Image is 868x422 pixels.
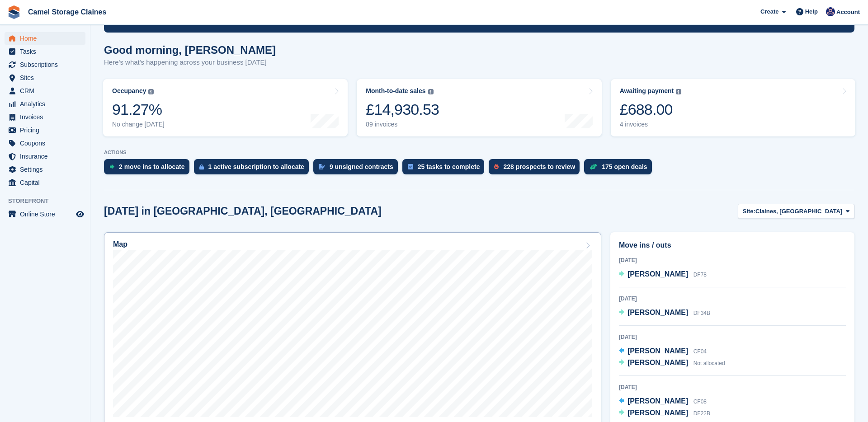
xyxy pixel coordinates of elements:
a: menu [5,208,85,220]
div: No change [DATE] [112,121,165,128]
img: deal-1b604bf984904fb50ccaf53a9ad4b4a5d6e5aea283cecdc64d6e3604feb123c2.svg [590,164,597,170]
span: Account [836,8,860,17]
h2: [DATE] in [GEOGRAPHIC_DATA], [GEOGRAPHIC_DATA] [104,205,382,217]
a: menu [5,84,85,97]
a: menu [5,32,85,45]
span: Home [20,32,74,45]
img: stora-icon-8386f47178a22dfd0bd8f6a31ec36ba5ce8667c1dd55bd0f319d3a0aa187defe.svg [7,5,21,19]
a: menu [5,71,85,84]
a: menu [5,124,85,136]
img: icon-info-grey-7440780725fd019a000dd9b08b2336e03edf1995a4989e88bcd33f0948082b44.svg [428,89,434,94]
span: Settings [20,163,74,176]
span: CF08 [693,399,707,405]
a: [PERSON_NAME] CF08 [619,396,707,408]
a: menu [5,150,85,163]
a: menu [5,98,85,110]
span: Insurance [20,150,74,163]
span: Capital [20,176,74,189]
span: DF22B [693,410,710,417]
div: [DATE] [619,295,846,303]
div: [DATE] [619,383,846,391]
span: Create [760,7,778,16]
div: Occupancy [112,87,146,95]
img: move_ins_to_allocate_icon-fdf77a2bb77ea45bf5b3d319d69a93e2d87916cf1d5bf7949dd705db3b84f3ca.svg [109,164,114,169]
span: CF04 [693,348,707,355]
a: menu [5,45,85,58]
div: 228 prospects to review [503,163,575,170]
a: Awaiting payment £688.00 4 invoices [611,79,855,136]
span: [PERSON_NAME] [627,309,688,316]
h2: Map [113,240,127,249]
span: Site: [743,207,755,216]
span: Storefront [8,197,90,206]
div: [DATE] [619,333,846,341]
a: 2 move ins to allocate [104,159,194,179]
span: DF34B [693,310,710,316]
div: £14,930.53 [366,100,439,119]
span: CRM [20,84,74,97]
a: [PERSON_NAME] Not allocated [619,357,725,369]
a: menu [5,58,85,71]
div: 9 unsigned contracts [330,163,393,170]
div: 25 tasks to complete [418,163,480,170]
div: 91.27% [112,100,165,119]
a: Preview store [75,209,85,220]
h1: Good morning, [PERSON_NAME] [104,44,276,56]
div: 2 move ins to allocate [119,163,185,170]
span: Analytics [20,98,74,110]
span: Not allocated [693,360,725,366]
span: Help [805,7,818,16]
button: Site: Claines, [GEOGRAPHIC_DATA] [738,204,854,219]
span: Tasks [20,45,74,58]
div: 175 open deals [602,163,647,170]
img: task-75834270c22a3079a89374b754ae025e5fb1db73e45f91037f5363f120a921f8.svg [408,164,413,169]
a: [PERSON_NAME] CF04 [619,346,707,357]
a: menu [5,163,85,176]
span: Invoices [20,111,74,123]
img: prospect-51fa495bee0391a8d652442698ab0144808aea92771e9ea1ae160a38d050c398.svg [494,164,499,169]
div: £688.00 [620,100,682,119]
span: Subscriptions [20,58,74,71]
img: active_subscription_to_allocate_icon-d502201f5373d7db506a760aba3b589e785aa758c864c3986d89f69b8ff3... [199,164,204,170]
img: icon-info-grey-7440780725fd019a000dd9b08b2336e03edf1995a4989e88bcd33f0948082b44.svg [676,89,681,94]
h2: Move ins / outs [619,240,846,251]
span: Coupons [20,137,74,150]
a: 1 active subscription to allocate [194,159,313,179]
span: [PERSON_NAME] [627,347,688,355]
span: DF78 [693,272,707,278]
p: ACTIONS [104,150,854,155]
div: 89 invoices [366,121,439,128]
span: Sites [20,71,74,84]
span: Online Store [20,208,74,220]
a: menu [5,176,85,189]
div: [DATE] [619,256,846,264]
span: [PERSON_NAME] [627,359,688,366]
p: Here's what's happening across your business [DATE] [104,57,276,68]
img: contract_signature_icon-13c848040528278c33f63329250d36e43548de30e8caae1d1a13099fd9432cc5.svg [319,164,325,169]
div: 1 active subscription to allocate [208,163,304,170]
a: 175 open deals [584,159,656,179]
a: 9 unsigned contracts [313,159,402,179]
a: [PERSON_NAME] DF34B [619,307,710,319]
span: [PERSON_NAME] [627,270,688,278]
span: Claines, [GEOGRAPHIC_DATA] [755,207,842,216]
span: [PERSON_NAME] [627,397,688,405]
img: icon-info-grey-7440780725fd019a000dd9b08b2336e03edf1995a4989e88bcd33f0948082b44.svg [148,89,154,94]
a: Camel Storage Claines [24,5,110,19]
div: 4 invoices [620,121,682,128]
a: Month-to-date sales £14,930.53 89 invoices [357,79,601,136]
span: [PERSON_NAME] [627,409,688,417]
a: menu [5,111,85,123]
img: Rod [826,7,835,16]
span: Pricing [20,124,74,136]
a: [PERSON_NAME] DF22B [619,408,710,419]
div: Month-to-date sales [366,87,425,95]
a: 25 tasks to complete [402,159,489,179]
div: Awaiting payment [620,87,674,95]
a: Occupancy 91.27% No change [DATE] [103,79,348,136]
a: 228 prospects to review [489,159,584,179]
a: [PERSON_NAME] DF78 [619,269,707,281]
a: menu [5,137,85,150]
